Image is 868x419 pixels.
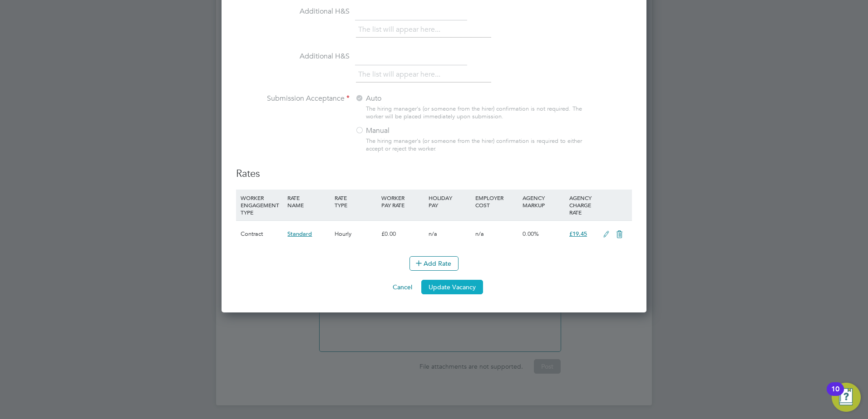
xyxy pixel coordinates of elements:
[379,221,426,247] div: £0.00
[473,190,520,213] div: EMPLOYER COST
[332,190,379,213] div: RATE TYPE
[520,190,567,213] div: AGENCY MARKUP
[358,68,444,81] li: The list will appear here...
[569,230,587,238] span: £19.45
[358,24,444,36] li: The list will appear here...
[523,230,539,238] span: 0.00%
[332,221,379,247] div: Hourly
[429,230,437,238] span: n/a
[475,230,484,238] span: n/a
[366,105,587,121] div: The hiring manager's (or someone from the hirer) confirmation is not required. The worker will be...
[355,126,469,136] label: Manual
[379,190,426,213] div: WORKER PAY RATE
[832,383,861,412] button: Open Resource Center, 10 new notifications
[236,7,350,16] label: Additional H&S
[426,190,473,213] div: HOLIDAY PAY
[236,167,632,180] h3: Rates
[385,280,419,294] button: Cancel
[831,389,839,401] div: 10
[238,221,285,247] div: Contract
[285,190,332,213] div: RATE NAME
[421,280,483,294] button: Update Vacancy
[409,256,459,271] button: Add Rate
[366,137,587,153] div: The hiring manager's (or someone from the hirer) confirmation is required to either accept or rej...
[236,52,350,61] label: Additional H&S
[236,94,350,103] label: Submission Acceptance
[355,94,469,103] label: Auto
[567,190,598,220] div: AGENCY CHARGE RATE
[287,230,312,238] span: Standard
[238,190,285,220] div: WORKER ENGAGEMENT TYPE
